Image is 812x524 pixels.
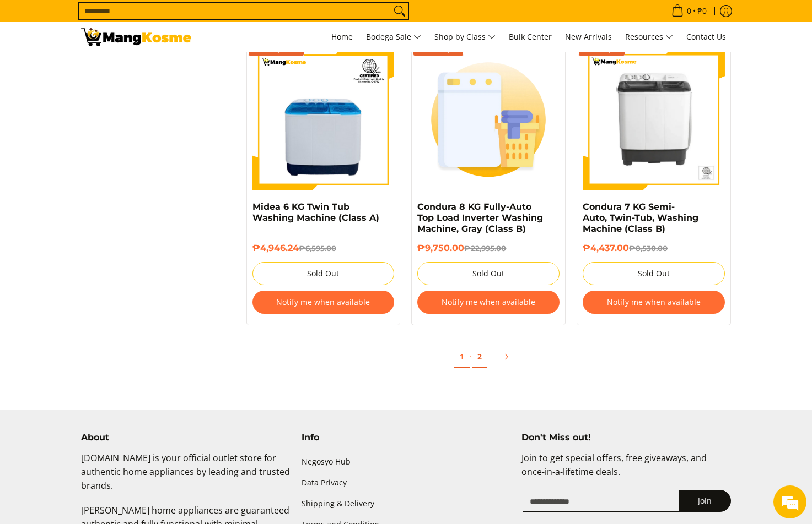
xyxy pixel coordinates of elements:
[252,243,395,254] h6: ₱4,946.24
[686,31,726,42] span: Contact Us
[366,30,421,44] span: Bodega Sale
[685,7,693,15] span: 0
[331,31,353,42] span: Home
[581,47,622,53] span: Save ₱4,093
[560,22,617,52] a: New Arrivals
[57,62,185,76] div: Chat with us now
[434,30,496,44] span: Shop by Class
[252,48,395,190] img: Midea 6 KG Twin Tub Washing Machine (Class A)
[620,22,679,52] a: Resources
[696,7,708,15] span: ₱0
[202,22,732,52] nav: Main Menu
[454,346,470,368] a: 1
[417,291,560,314] button: Notify me when available
[252,262,395,285] button: Sold Out
[64,139,152,250] span: We're online!
[521,451,731,490] p: Join to get special offers, free giveaways, and once-in-a-lifetime deals.
[81,451,291,503] p: [DOMAIN_NAME] is your official outlet store for authentic home appliances by leading and trusted ...
[181,6,207,32] div: Minimize live chat window
[583,243,725,254] h6: ₱4,437.00
[299,244,336,253] del: ₱6,595.00
[302,451,511,472] a: Negosyo Hub
[681,22,732,52] a: Contact Us
[241,342,737,377] ul: Pagination
[565,31,612,42] span: New Arrivals
[464,244,506,253] del: ₱22,995.00
[521,432,731,443] h4: Don't Miss out!
[81,28,191,46] img: Washing Machines l Mang Kosme: Home Appliances Warehouse Sale Partner
[252,201,379,223] a: Midea 6 KG Twin Tub Washing Machine (Class A)
[302,473,511,494] a: Data Privacy
[391,3,408,19] button: Search
[583,48,725,190] img: condura-semi-automatic-7-kilos-twin-tub-washing-machine-front-view-mang-kosme
[326,22,358,52] a: Home
[472,346,487,368] a: 2
[625,30,673,44] span: Resources
[417,48,560,190] img: Condura 8 KG Fully-Auto Top Load Inverter Washing Machine, Gray (Class B)
[509,31,552,42] span: Bulk Center
[429,22,501,52] a: Shop by Class
[416,47,461,53] span: Save ₱13,245
[417,262,560,285] button: Sold Out
[252,291,395,314] button: Notify me when available
[470,351,472,362] span: ·
[629,244,668,253] del: ₱8,530.00
[361,22,427,52] a: Bodega Sale
[251,47,302,53] span: Save ₱1,648.76
[302,494,511,515] a: Shipping & Delivery
[417,243,560,254] h6: ₱9,750.00
[583,291,725,314] button: Notify me when available
[679,490,731,512] button: Join
[417,201,543,234] a: Condura 8 KG Fully-Auto Top Load Inverter Washing Machine, Gray (Class B)
[668,5,710,17] span: •
[81,432,291,443] h4: About
[302,432,511,443] h4: Info
[503,22,557,52] a: Bulk Center
[583,201,698,234] a: Condura 7 KG Semi-Auto, Twin-Tub, Washing Machine (Class B)
[583,262,725,285] button: Sold Out
[6,301,210,339] textarea: Type your message and hit 'Enter'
